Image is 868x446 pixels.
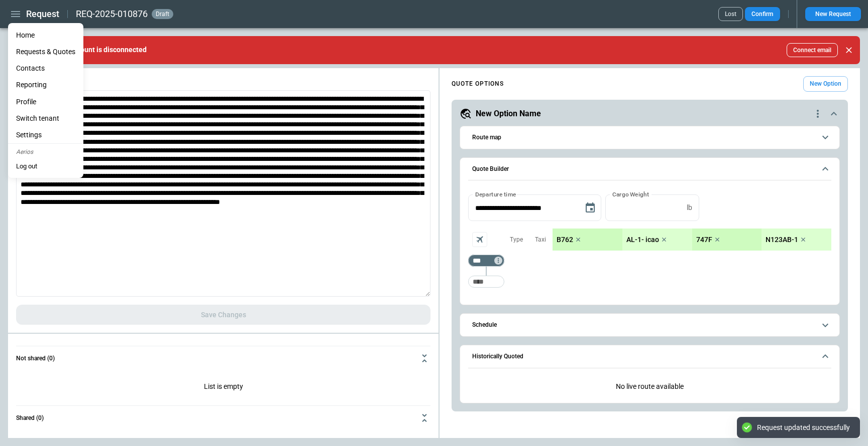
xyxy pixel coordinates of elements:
[8,144,83,159] p: Aerios
[8,44,83,60] a: Requests & Quotes
[8,110,83,127] li: Switch tenant
[8,94,83,110] a: Profile
[8,77,83,93] a: Reporting
[757,423,850,432] div: Request updated successfully
[8,60,83,77] a: Contacts
[8,27,83,44] a: Home
[8,159,45,174] button: Log out
[8,127,83,143] a: Settings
